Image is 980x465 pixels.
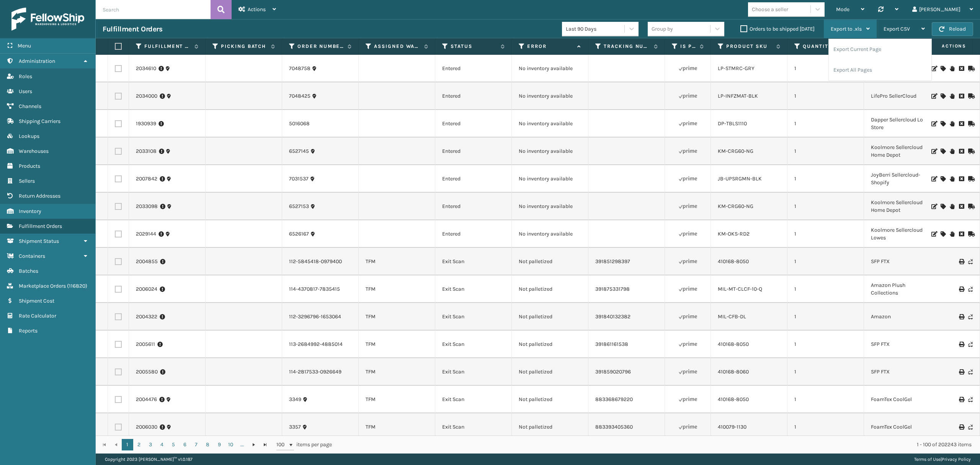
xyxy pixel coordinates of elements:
[959,66,964,71] i: Cancel Fulfillment Order
[968,397,973,402] i: Never Shipped
[968,204,973,209] i: Mark as Shipped
[914,457,941,462] a: Terms of Use
[512,386,588,413] td: Not palletized
[527,43,573,50] label: Error
[968,176,973,182] i: Mark as Shipped
[374,43,420,50] label: Assigned Warehouse
[136,92,157,100] a: 2034000
[435,110,512,138] td: Entered
[19,73,32,80] span: Roles
[680,43,696,50] label: Is Prime
[595,396,633,403] a: 883368679220
[276,441,288,449] span: 100
[105,454,193,465] p: Copyright 2023 [PERSON_NAME]™ v 1.0.187
[950,149,954,154] i: On Hold
[950,121,954,126] i: On Hold
[931,149,936,154] i: Edit
[248,439,260,450] a: Go to the next page
[950,93,954,99] i: On Hold
[359,248,435,275] td: TFM
[931,66,936,71] i: Edit
[19,268,38,274] span: Batches
[932,22,973,36] button: Reload
[11,8,84,31] img: logo
[942,457,971,462] a: Privacy Policy
[435,138,512,165] td: Entered
[19,103,41,110] span: Channels
[136,203,158,210] a: 2033098
[512,138,588,165] td: No inventory available
[145,439,156,450] a: 3
[512,331,588,358] td: Not palletized
[959,259,964,264] i: Print Label
[959,314,964,319] i: Print Label
[19,208,41,214] span: Inventory
[604,43,650,50] label: Tracking Number
[718,313,746,320] a: MIL-CFB-DL
[19,223,62,229] span: Fulfillment Orders
[595,258,630,265] a: 391851298397
[512,193,588,220] td: No inventory available
[959,231,964,237] i: Cancel Fulfillment Order
[968,259,973,264] i: Never Shipped
[968,314,973,319] i: Never Shipped
[950,204,954,209] i: On Hold
[950,66,954,71] i: On Hold
[136,341,155,348] a: 2005611
[864,138,941,165] td: Koolmore Sellercloud Home Depot
[918,40,971,52] span: Actions
[787,331,864,358] td: 1
[136,147,157,155] a: 2033108
[787,303,864,331] td: 1
[931,93,936,99] i: Edit
[179,439,191,450] a: 6
[941,204,945,209] i: Assign Carrier and Warehouse
[136,313,157,321] a: 2004322
[718,120,747,127] a: DP-TBLS1110
[221,43,267,50] label: Picking Batch
[512,358,588,386] td: Not palletized
[251,442,257,448] span: Go to the next page
[359,358,435,386] td: TFM
[595,368,631,375] a: 391859020796
[19,253,45,259] span: Containers
[803,43,849,50] label: Quantity
[156,439,168,450] a: 4
[787,55,864,82] td: 1
[718,368,749,375] a: 410168-8060
[752,5,788,13] div: Choose a seller
[435,193,512,220] td: Entered
[941,149,945,154] i: Assign Carrier and Warehouse
[512,165,588,193] td: No inventory available
[19,88,32,95] span: Users
[512,413,588,441] td: Not palletized
[864,165,941,193] td: JoyBerri Sellercloud- Shopify
[718,65,755,72] a: LP-STMRC-GRY
[718,231,750,237] a: KM-OKS-RD2
[595,341,628,347] a: 391861161538
[136,230,156,238] a: 2029144
[289,230,309,238] a: 6526167
[19,193,60,199] span: Return Addresses
[931,204,936,209] i: Edit
[941,231,945,237] i: Assign Carrier and Warehouse
[289,285,340,293] a: 114-4370817-7835415
[435,358,512,386] td: Exit Scan
[359,386,435,413] td: TFM
[595,424,633,430] a: 883393405360
[512,55,588,82] td: No inventory available
[18,43,31,49] span: Menu
[787,413,864,441] td: 1
[864,358,941,386] td: SFP FTX
[512,220,588,248] td: No inventory available
[359,303,435,331] td: TFM
[214,439,225,450] a: 9
[864,331,941,358] td: SFP FTX
[864,110,941,138] td: Dapper Sellercloud Local Store
[237,439,248,450] a: ...
[836,6,849,13] span: Mode
[289,120,310,128] a: 5016068
[289,92,310,100] a: 7048425
[19,133,39,139] span: Lookups
[740,26,815,32] label: Orders to be shipped [DATE]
